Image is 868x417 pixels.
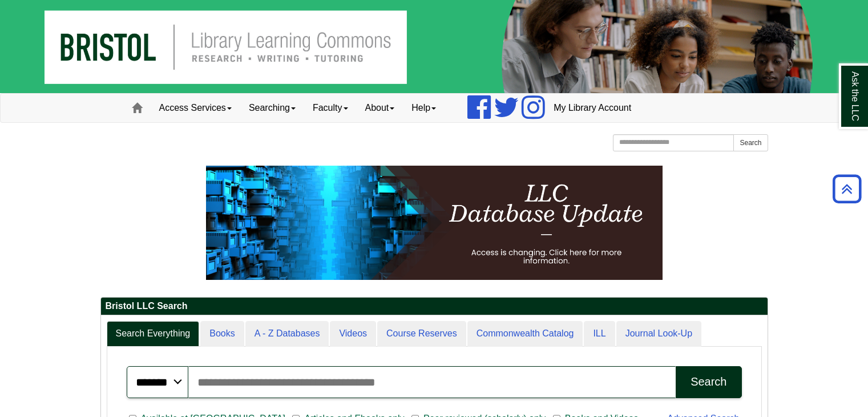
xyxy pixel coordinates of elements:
[206,166,663,280] img: HTML tutorial
[545,94,640,122] a: My Library Account
[101,298,768,315] h2: Bristol LLC Search
[676,366,741,398] button: Search
[240,94,304,122] a: Searching
[151,94,240,122] a: Access Services
[691,375,726,388] div: Search
[304,94,357,122] a: Faculty
[403,94,445,122] a: Help
[377,321,466,347] a: Course Reserves
[107,321,200,347] a: Search Everything
[245,321,329,347] a: A - Z Databases
[829,181,865,197] a: Back to Top
[467,321,583,347] a: Commonwealth Catalog
[200,321,244,347] a: Books
[357,94,403,122] a: About
[584,321,615,347] a: ILL
[616,321,701,347] a: Journal Look-Up
[330,321,376,347] a: Videos
[733,134,768,151] button: Search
